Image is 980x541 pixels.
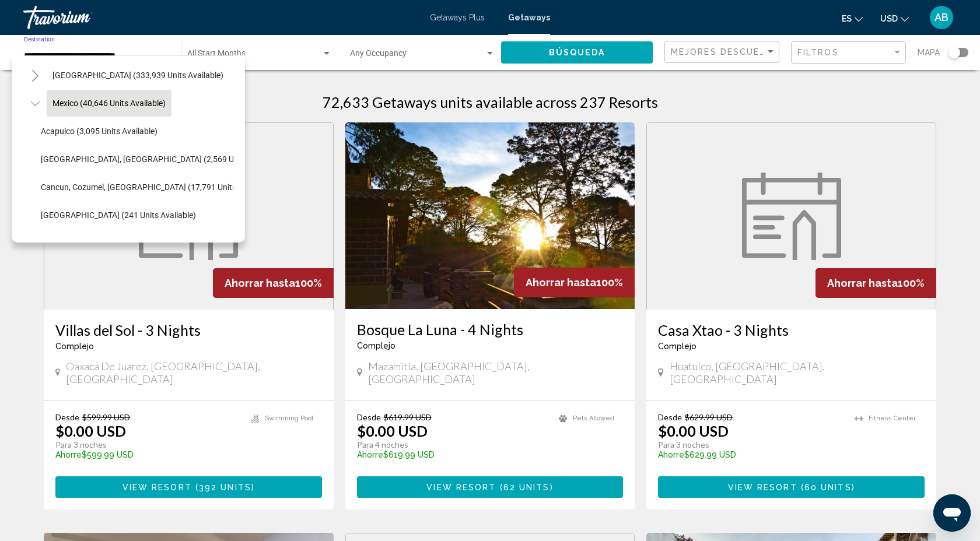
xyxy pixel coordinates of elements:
[55,476,322,498] button: View Resort(392 units)
[192,483,255,492] span: ( )
[501,41,653,63] button: Búsqueda
[728,483,797,492] span: View Resort
[658,450,843,459] p: $629.99 USD
[526,276,596,289] span: Ahorrar hasta
[842,14,852,23] span: es
[41,154,285,164] span: [GEOGRAPHIC_DATA], [GEOGRAPHIC_DATA] (2,569 units available)
[658,440,843,450] p: Para 3 noches
[880,10,909,27] button: Change currency
[804,483,852,492] span: 60 units
[508,13,550,22] a: Getaways
[357,440,548,450] p: Para 4 noches
[880,14,898,23] span: USD
[55,412,79,422] span: Desde
[549,48,605,58] span: Búsqueda
[671,47,776,57] mat-select: Sort by
[658,476,925,498] button: View Resort(60 units)
[573,414,614,422] span: Pets Allowed
[791,41,906,65] button: Filter
[658,412,682,422] span: Desde
[357,422,428,440] p: $0.00 USD
[935,12,949,23] span: AB
[503,483,550,492] span: 62 units
[514,268,635,297] div: 100%
[426,483,496,492] span: View Resort
[23,6,418,29] a: Travorium
[430,13,485,22] a: Getaways Plus
[35,230,152,257] button: Inland (1,736 units available)
[265,414,313,422] span: Swimming Pool
[670,360,925,385] span: Huatulco, [GEOGRAPHIC_DATA], [GEOGRAPHIC_DATA]
[55,450,239,459] p: $599.99 USD
[225,277,295,289] span: Ahorrar hasta
[658,321,925,339] a: Casa Xtao - 3 Nights
[55,440,239,450] p: Para 3 noches
[199,483,251,492] span: 392 units
[47,62,229,89] button: [GEOGRAPHIC_DATA] (333,939 units available)
[213,268,334,298] div: 100%
[23,92,47,115] button: Toggle Mexico (40,646 units available)
[797,483,855,492] span: ( )
[55,321,322,339] a: Villas del Sol - 3 Nights
[52,71,223,80] span: [GEOGRAPHIC_DATA] (333,939 units available)
[815,268,936,298] div: 100%
[357,341,395,350] span: Complejo
[357,412,381,422] span: Desde
[933,494,971,532] iframe: Button to launch messaging window
[658,422,729,440] p: $0.00 USD
[918,44,940,61] span: Mapa
[23,64,47,87] button: Toggle United States (333,939 units available)
[55,422,126,440] p: $0.00 USD
[869,414,916,422] span: Fitness Center
[842,10,863,27] button: Change language
[35,202,202,229] button: [GEOGRAPHIC_DATA] (241 units available)
[35,146,290,173] button: [GEOGRAPHIC_DATA], [GEOGRAPHIC_DATA] (2,569 units available)
[357,476,624,498] button: View Resort(62 units)
[55,450,82,459] span: Ahorre
[323,93,658,111] h1: 72,633 Getaways units available across 237 Resorts
[345,122,635,309] img: 5477E01X.jpg
[368,360,623,385] span: Mazamitla, [GEOGRAPHIC_DATA], [GEOGRAPHIC_DATA]
[797,48,839,57] span: Filtros
[658,342,696,351] span: Complejo
[658,450,684,459] span: Ahorre
[35,174,279,201] button: Cancun, Cozumel, [GEOGRAPHIC_DATA] (17,791 units available)
[41,182,274,192] span: Cancun, Cozumel, [GEOGRAPHIC_DATA] (17,791 units available)
[55,342,94,351] span: Complejo
[357,450,383,459] span: Ahorre
[66,360,321,385] span: Oaxaca de Juarez, [GEOGRAPHIC_DATA], [GEOGRAPHIC_DATA]
[82,412,130,422] span: $599.99 USD
[357,450,548,459] p: $619.99 USD
[123,483,192,492] span: View Resort
[496,483,553,492] span: ( )
[35,118,163,145] button: Acapulco (3,095 units available)
[742,173,841,260] img: week.svg
[52,99,166,108] span: Mexico (40,646 units available)
[685,412,733,422] span: $629.99 USD
[357,321,624,338] a: Bosque La Luna - 4 Nights
[926,5,957,30] button: User Menu
[384,412,432,422] span: $619.99 USD
[47,90,171,117] button: Mexico (40,646 units available)
[827,277,898,289] span: Ahorrar hasta
[671,47,788,57] span: Mejores descuentos
[41,127,157,136] span: Acapulco (3,095 units available)
[41,210,196,220] span: [GEOGRAPHIC_DATA] (241 units available)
